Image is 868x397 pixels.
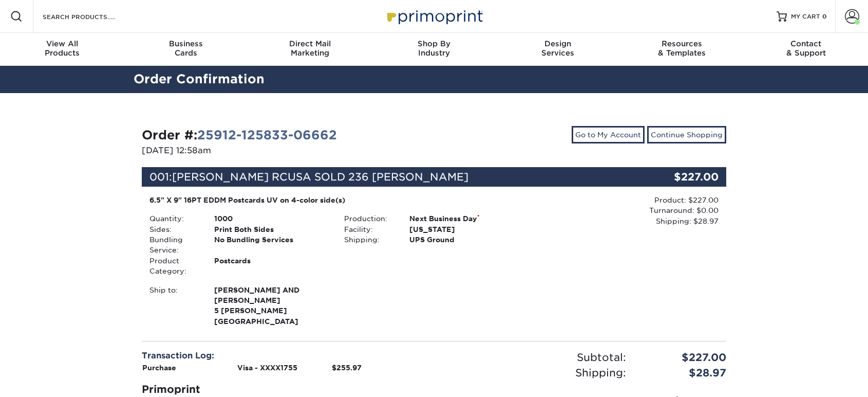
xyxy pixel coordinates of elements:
div: 001: [142,167,629,187]
div: & Templates [620,39,744,58]
div: Ship to: [142,285,206,327]
div: Primoprint [142,382,426,397]
a: BusinessCards [124,33,248,66]
span: Direct Mail [248,39,372,48]
span: Design [496,39,620,48]
div: $28.97 [634,365,734,381]
div: $227.00 [634,350,734,365]
div: Postcards [206,256,336,277]
div: Product Category: [142,256,206,277]
h2: Order Confirmation [126,70,742,89]
div: Transaction Log: [142,350,426,362]
div: No Bundling Services [206,234,336,256]
div: Product: $227.00 Turnaround: $0.00 Shipping: $28.97 [532,195,719,226]
span: MY CART [791,12,820,21]
a: Contact& Support [744,33,868,66]
strong: [GEOGRAPHIC_DATA] [214,285,329,326]
span: 5 [PERSON_NAME] [214,305,329,316]
a: DesignServices [496,33,620,66]
div: Facility: [336,224,401,234]
a: Shop ByIndustry [372,33,496,66]
div: Next Business Day [402,213,532,224]
a: Continue Shopping [647,126,726,143]
span: [PERSON_NAME] RCUSA SOLD 236 [PERSON_NAME] [172,171,468,183]
span: Business [124,39,248,48]
span: Resources [620,39,744,48]
div: Cards [124,39,248,58]
div: Print Both Sides [206,224,336,234]
span: Contact [744,39,868,48]
div: Sides: [142,224,206,234]
a: Resources& Templates [620,33,744,66]
div: & Support [744,39,868,58]
input: SEARCH PRODUCTS..... [42,10,142,23]
div: Bundling Service: [142,234,206,256]
span: Shop By [372,39,496,48]
span: [PERSON_NAME] AND [PERSON_NAME] [214,285,329,306]
a: Direct MailMarketing [248,33,372,66]
div: $227.00 [629,167,726,187]
div: UPS Ground [402,234,532,245]
div: Services [496,39,620,58]
div: [US_STATE] [402,224,532,234]
strong: $255.97 [332,364,362,372]
div: Shipping: [434,365,634,381]
p: [DATE] 12:58am [142,145,426,157]
div: Subtotal: [434,350,634,365]
span: 0 [822,13,827,20]
strong: Order #: [142,128,337,142]
div: 1000 [206,213,336,224]
a: Go to My Account [572,126,645,143]
a: 25912-125833-06662 [197,128,337,142]
div: Industry [372,39,496,58]
img: Primoprint [383,5,485,27]
strong: Purchase [142,364,176,372]
div: 6.5" X 9" 16PT EDDM Postcards UV on 4-color side(s) [149,195,524,205]
div: Production: [336,213,401,224]
div: Marketing [248,39,372,58]
div: Shipping: [336,234,401,245]
strong: Visa - XXXX1755 [237,364,297,372]
div: Quantity: [142,213,206,224]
